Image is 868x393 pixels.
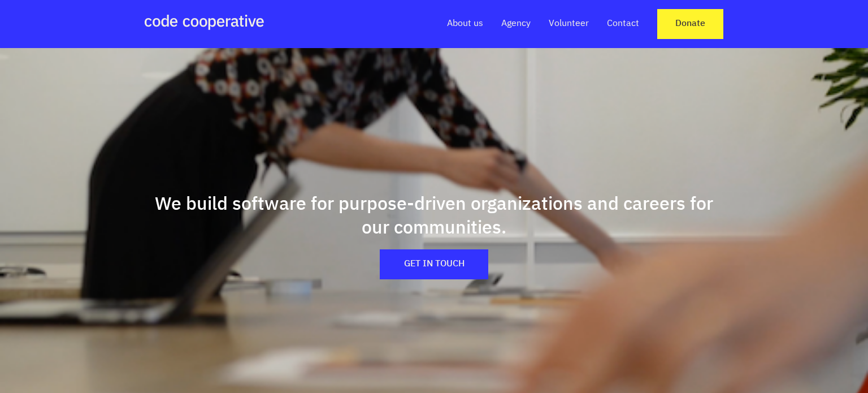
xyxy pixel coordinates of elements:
a: Contact [607,18,639,30]
a: Agency [501,18,531,30]
img: the code cooperative [145,15,264,30]
a: Volunteer [549,18,589,30]
h2: We build software for purpose-driven organizations and careers for our communities. [145,193,723,240]
a: About us [447,18,483,30]
a: GET IN TOUCH [380,249,488,279]
a: Donate [657,9,723,39]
